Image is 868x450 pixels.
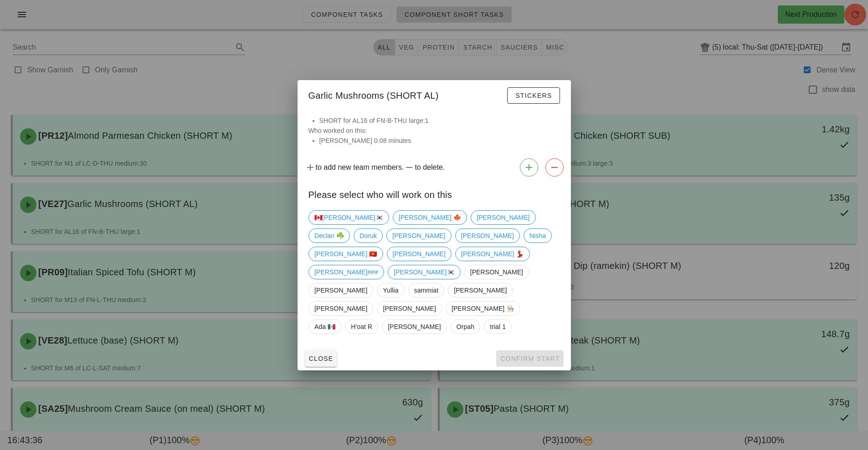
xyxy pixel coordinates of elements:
span: Declan ☘️ [314,229,344,243]
li: [PERSON_NAME] 0.08 minutes [319,136,560,146]
span: [PERSON_NAME] 💃🏽 [461,247,524,261]
span: Doruk [360,229,377,243]
span: [PERSON_NAME] [314,283,367,297]
span: [PERSON_NAME] [314,302,367,315]
span: [PERSON_NAME] [454,283,507,297]
span: Ada 🇲🇽 [314,320,335,334]
span: [PERSON_NAME] 👨🏼‍🍳 [451,302,514,315]
span: [PERSON_NAME] [392,247,445,261]
span: [PERSON_NAME]### [314,265,378,279]
span: [PERSON_NAME] 🍁 [398,211,461,224]
span: H'oat R [351,320,372,334]
li: SHORT for AL16 of FN-B-THU large:1 [319,116,560,126]
span: [PERSON_NAME] [470,265,523,279]
span: [PERSON_NAME] 🇻🇳 [314,247,377,261]
span: Close [308,355,334,362]
div: Garlic Mushrooms (SHORT AL) [298,80,571,108]
span: [PERSON_NAME] [461,229,514,243]
span: trial 1 [490,320,506,334]
span: [PERSON_NAME] [477,211,529,224]
span: [PERSON_NAME] [388,320,441,334]
span: 🇨🇦[PERSON_NAME]🇰🇷 [314,211,383,224]
span: [PERSON_NAME] [383,302,436,315]
div: Who worked on this: [298,116,571,155]
span: Yullia [383,283,398,297]
div: to add new team members. to delete. [298,155,571,180]
span: Orpah [456,320,474,334]
span: [PERSON_NAME] [392,229,445,243]
button: Close [305,350,337,367]
span: [PERSON_NAME]🇰🇷 [394,265,455,279]
span: Stickers [515,92,552,99]
button: Stickers [507,87,560,104]
span: Nisha [529,229,546,243]
div: Please select who will work on this [298,180,571,207]
span: sammiat [414,283,438,297]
